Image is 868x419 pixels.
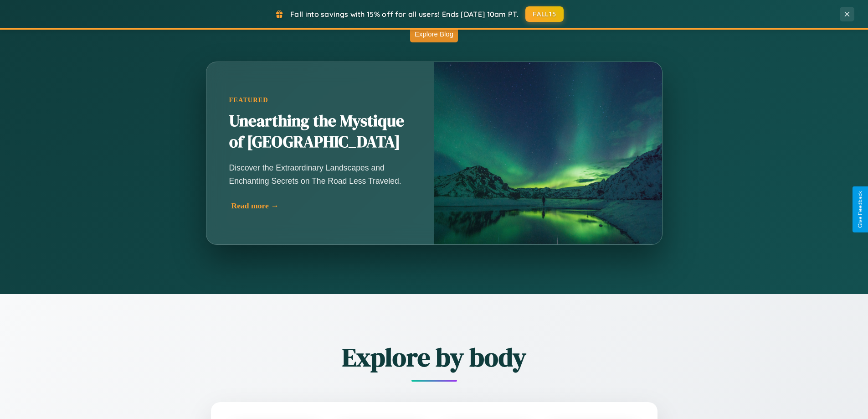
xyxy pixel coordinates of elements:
[290,10,519,19] span: Fall into savings with 15% off for all users! Ends [DATE] 10am PT.
[857,191,863,228] div: Give Feedback
[231,201,414,211] div: Read more →
[410,26,458,42] button: Explore Blog
[161,340,708,375] h2: Explore by body
[229,111,411,153] h2: Unearthing the Mystique of [GEOGRAPHIC_DATA]
[229,96,411,104] div: Featured
[229,161,411,187] p: Discover the Extraordinary Landscapes and Enchanting Secrets on The Road Less Traveled.
[525,6,564,22] button: FALL15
